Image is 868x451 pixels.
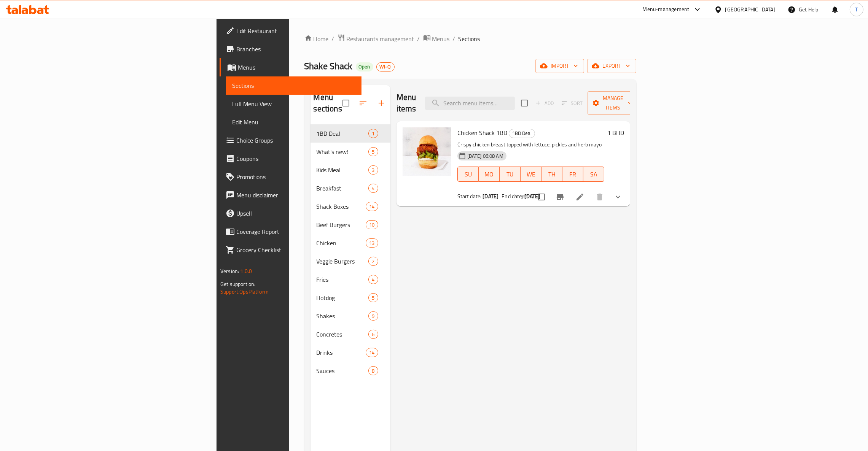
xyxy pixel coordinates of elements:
nav: breadcrumb [304,34,636,44]
span: Select to update [534,189,549,205]
span: Sort sections [354,94,372,112]
span: Hotdog [317,293,369,302]
div: [GEOGRAPHIC_DATA] [725,5,776,14]
span: 3 [369,167,377,174]
h6: 1 BHD [607,127,624,138]
span: Promotions [236,172,355,181]
div: Fries [317,275,369,284]
a: Branches [220,40,362,58]
span: TH [545,169,559,180]
li: / [417,34,420,43]
span: WE [524,169,538,180]
span: Choice Groups [236,136,355,145]
span: End date: [502,191,523,201]
span: Edit Restaurant [236,26,355,35]
span: Concretes [317,330,369,339]
span: Beef Burgers [317,220,366,229]
div: items [366,238,378,248]
button: TH [542,167,562,182]
span: 2 [369,258,377,265]
button: delete [591,188,609,206]
nav: Menu sections [311,121,390,383]
span: 1.0.0 [240,266,252,276]
div: items [368,330,378,339]
div: 1BD Deal1 [311,124,390,143]
span: 14 [366,349,377,356]
div: Shakes9 [311,307,390,325]
a: Coverage Report [220,222,362,241]
div: Menu-management [643,5,690,14]
li: / [453,34,456,43]
img: Chicken Shack 1BD [403,127,451,176]
div: Veggie Burgers [317,257,369,266]
div: items [368,257,378,266]
div: Drinks [317,348,366,357]
div: Veggie Burgers2 [311,252,390,270]
span: Menu disclaimer [236,191,355,200]
span: Sections [232,81,355,90]
span: Edit Menu [232,118,355,127]
span: Coupons [236,154,355,163]
button: show more [609,188,627,206]
button: WE [521,167,542,182]
span: T [855,5,858,14]
div: Sauces8 [311,362,390,380]
span: 4 [369,276,377,283]
span: 1BD Deal [317,129,369,138]
span: Select section first [557,97,588,109]
span: Upsell [236,209,355,218]
span: 8 [369,367,377,375]
span: 5 [369,148,377,156]
p: Crispy chicken breast topped with lettuce, pickles and herb mayo [457,140,604,149]
span: Select all sections [338,95,354,111]
div: 1BD Deal [509,129,535,138]
a: Menu disclaimer [220,186,362,204]
button: TU [500,167,521,182]
span: Get support on: [220,279,255,289]
span: Shakes [317,311,369,321]
div: Beef Burgers10 [311,216,390,234]
span: 4 [369,185,377,192]
span: MO [482,169,497,180]
span: FR [565,169,580,180]
a: Promotions [220,168,362,186]
span: Select section [516,95,532,111]
div: Kids Meal3 [311,161,390,179]
div: items [368,184,378,193]
div: items [368,275,378,284]
h2: Menu items [397,92,416,114]
a: Menus [220,58,362,76]
div: Fries4 [311,270,390,289]
span: Breakfast [317,184,369,193]
button: sort-choices [515,188,534,206]
div: Chicken [317,238,366,248]
span: Menus [432,34,450,43]
div: Hotdog5 [311,289,390,307]
div: items [368,165,378,175]
span: Kids Meal [317,165,369,175]
div: Concretes6 [311,325,390,343]
span: [DATE] 06:08 AM [464,152,506,160]
span: Restaurants management [347,34,414,43]
div: items [368,293,378,302]
span: Shack Boxes [317,202,366,211]
span: import [542,61,578,71]
span: Coverage Report [236,227,355,236]
a: Edit menu item [575,192,585,202]
span: What's new! [317,147,369,156]
span: 13 [366,240,377,247]
span: 5 [369,294,377,302]
div: Sauces [317,366,369,375]
span: 1BD Deal [509,129,535,138]
b: [DATE] [483,191,499,201]
div: items [366,220,378,229]
a: Edit Menu [226,113,362,131]
span: 1 [369,130,377,137]
span: Branches [236,44,355,54]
